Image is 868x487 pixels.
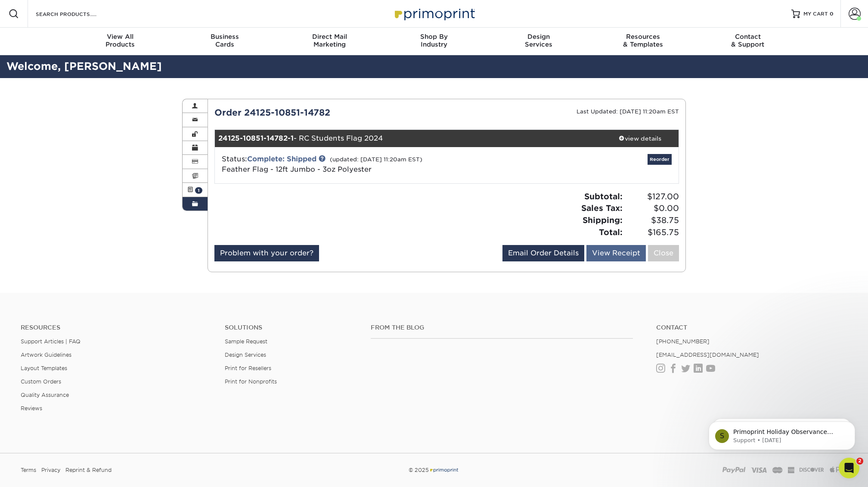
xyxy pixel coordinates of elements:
[21,392,69,398] a: Quality Assurance
[656,352,759,358] a: [EMAIL_ADDRESS][DOMAIN_NAME]
[277,28,382,55] a: Direct MailMarketing
[502,245,584,261] a: Email Order Details
[218,134,294,142] strong: 24125-10851-14782-1
[173,28,277,55] a: BusinessCards
[601,130,679,147] a: view details
[625,226,679,239] span: $165.75
[696,403,868,464] iframe: Intercom notifications message
[648,245,679,261] a: Close
[382,28,487,55] a: Shop ByIndustry
[583,215,623,225] strong: Shipping:
[2,461,73,484] iframe: Google Customer Reviews
[225,324,358,331] h4: Solutions
[591,28,695,55] a: Resources& Templates
[35,9,119,19] input: SEARCH PRODUCTS.....
[21,338,81,345] a: Support Articles | FAQ
[803,10,828,18] span: MY CART
[225,378,277,385] a: Print for Nonprofits
[68,33,173,41] span: View All
[277,33,382,48] div: Marketing
[214,245,319,261] a: Problem with your order?
[601,134,679,143] div: view details
[599,227,623,237] strong: Total:
[173,33,277,48] div: Cards
[695,33,800,41] span: Contact
[208,106,447,119] div: Order 24125-10851-14782
[277,33,382,41] span: Direct Mail
[382,33,487,48] div: Industry
[371,324,633,331] h4: From the Blog
[577,108,679,115] small: Last Updated: [DATE] 11:20am EST
[195,187,202,194] span: 1
[648,154,672,165] a: Reorder
[183,183,208,197] a: 1
[391,4,477,23] img: Primoprint
[486,33,591,48] div: Services
[656,338,710,345] a: [PHONE_NUMBER]
[21,405,42,412] a: Reviews
[65,464,112,477] a: Reprint & Refund
[581,203,623,213] strong: Sales Tax:
[695,33,800,48] div: & Support
[21,324,212,331] h4: Resources
[486,28,591,55] a: DesignServices
[21,365,67,371] a: Layout Templates
[584,192,623,201] strong: Subtotal:
[429,467,459,473] img: Primoprint
[225,338,267,345] a: Sample Request
[625,191,679,203] span: $127.00
[222,165,372,173] span: Feather Flag - 12ft Jumbo - 3oz Polyester
[839,458,859,478] iframe: Intercom live chat
[591,33,695,48] div: & Templates
[21,352,71,358] a: Artwork Guidelines
[68,33,173,48] div: Products
[173,33,277,41] span: Business
[656,324,847,331] a: Contact
[294,464,574,477] div: © 2025
[215,154,524,175] div: Status:
[695,28,800,55] a: Contact& Support
[225,365,271,371] a: Print for Resellers
[586,245,646,261] a: View Receipt
[591,33,695,41] span: Resources
[21,378,61,385] a: Custom Orders
[625,214,679,226] span: $38.75
[68,28,173,55] a: View AllProducts
[830,11,834,17] span: 0
[625,202,679,214] span: $0.00
[486,33,591,41] span: Design
[856,458,863,465] span: 2
[382,33,487,41] span: Shop By
[215,130,601,147] div: - RC Students Flag 2024
[225,352,266,358] a: Design Services
[330,156,422,163] small: (updated: [DATE] 11:20am EST)
[247,155,316,163] a: Complete: Shipped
